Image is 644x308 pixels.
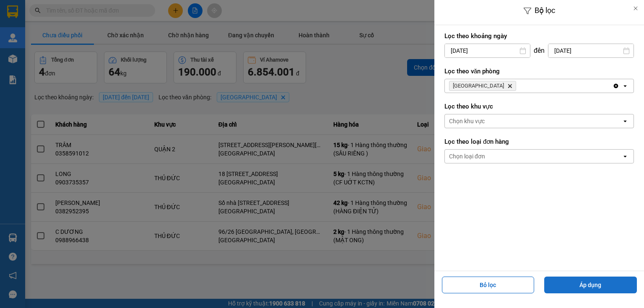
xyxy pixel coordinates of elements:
[548,44,634,57] input: Select a date.
[449,81,516,91] span: Thủ Đức, close by backspace
[444,102,634,111] label: Lọc theo khu vực
[453,83,504,89] span: Thủ Đức
[535,6,555,15] span: Bộ lọc
[444,67,634,75] label: Lọc theo văn phòng
[613,83,619,89] svg: Clear all
[442,277,535,293] button: Bỏ lọc
[622,83,628,89] svg: open
[444,137,634,146] label: Lọc theo loại đơn hàng
[449,117,485,125] div: Chọn khu vực
[622,118,628,124] svg: open
[445,44,530,57] input: Select a date.
[507,83,512,88] svg: Delete
[622,153,628,160] svg: open
[544,277,637,293] button: Áp dụng
[530,47,548,55] div: đến
[444,32,634,40] label: Lọc theo khoảng ngày
[449,152,485,160] div: Chọn loại đơn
